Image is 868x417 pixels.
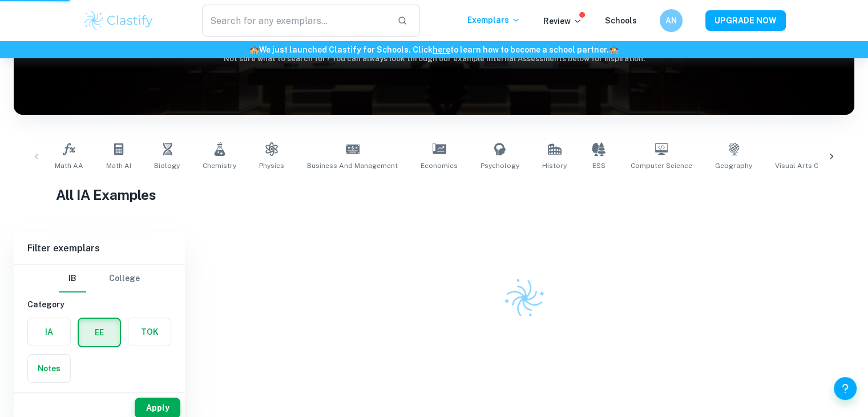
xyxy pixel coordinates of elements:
button: College [109,265,140,292]
span: Physics [259,161,284,171]
span: 🏫 [249,45,259,54]
span: Economics [421,161,458,171]
span: History [542,161,567,171]
span: Geography [715,161,752,171]
button: IB [59,265,86,292]
h6: Not sure what to search for? You can always look through our example Internal Assessments below f... [14,53,854,65]
h6: Filter exemplars [14,232,185,264]
span: ESS [592,161,605,171]
img: Clastify logo [83,9,155,32]
input: Search for any exemplars... [202,5,389,37]
a: here [433,45,450,54]
button: AN [660,9,683,32]
div: Filter type choice [59,265,140,292]
span: Psychology [481,161,519,171]
button: TOK [128,318,171,346]
button: UPGRADE NOW [705,10,786,31]
p: Exemplars [467,14,520,26]
h6: Category [27,298,171,311]
a: Schools [605,16,637,25]
h6: We just launched Clastify for Schools. Click to learn how to become a school partner. [2,43,866,56]
button: IA [28,318,70,346]
span: Math AI [106,161,131,171]
h6: AN [664,14,677,27]
span: Chemistry [203,161,236,171]
button: EE [79,319,120,346]
button: Notes [28,355,70,382]
p: Review [543,15,582,27]
button: Help and Feedback [834,377,857,400]
span: Computer Science [631,161,692,171]
span: Business and Management [307,161,398,171]
img: Clastify logo [497,271,551,325]
span: Math AA [55,161,83,171]
span: 🏫 [609,45,619,54]
h1: All IA Examples [56,185,813,205]
span: Biology [154,161,180,171]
